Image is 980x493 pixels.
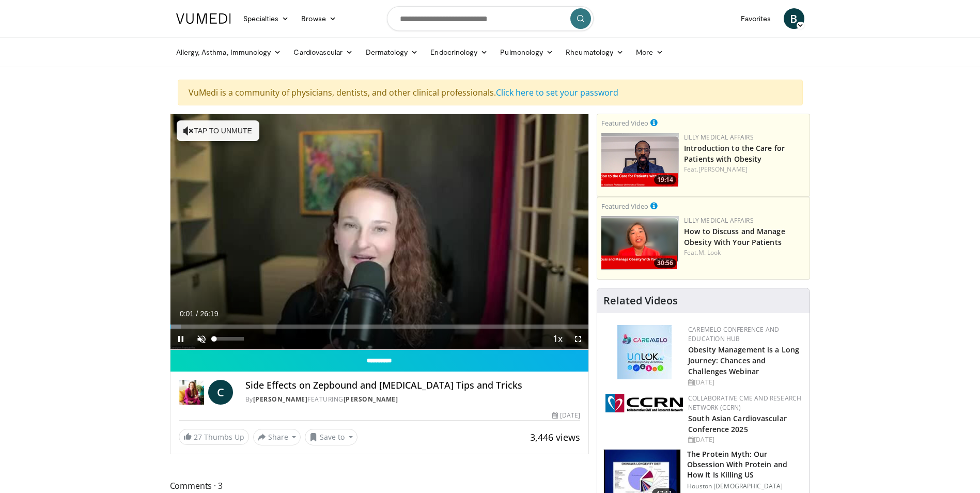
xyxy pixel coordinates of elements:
[287,42,359,63] a: Cardiovascular
[698,165,748,174] a: [PERSON_NAME]
[630,42,670,63] a: More
[601,216,679,270] a: 30:56
[684,165,805,174] div: Feat.
[194,432,202,442] span: 27
[601,202,648,211] small: Featured Video
[305,429,357,445] button: Save to
[698,248,721,257] a: M. Look
[688,413,787,434] a: South Asian Cardiovascular Conference 2025
[601,118,648,128] small: Featured Video
[735,8,777,29] a: Favorites
[603,295,678,307] h4: Related Videos
[684,216,754,225] a: Lilly Medical Affairs
[688,394,801,412] a: Collaborative CME and Research Network (CCRN)
[177,120,259,141] button: Tap to unmute
[568,329,588,349] button: Fullscreen
[688,378,801,387] div: [DATE]
[687,482,803,490] p: Houston [DEMOGRAPHIC_DATA]
[237,8,295,29] a: Specialties
[654,175,676,184] span: 19:14
[180,310,194,318] span: 0:01
[200,310,218,318] span: 26:19
[245,395,580,404] div: By FEATURING
[178,80,803,105] div: VuMedi is a community of physicians, dentists, and other clinical professionals.
[688,435,801,444] div: [DATE]
[360,42,425,63] a: Dermatology
[170,325,589,329] div: Progress Bar
[196,310,198,318] span: /
[684,133,754,142] a: Lilly Medical Affairs
[684,143,785,164] a: Introduction to the Care for Patients with Obesity
[605,394,683,412] img: a04ee3ba-8487-4636-b0fb-5e8d268f3737.png.150x105_q85_autocrop_double_scale_upscale_version-0.2.png
[170,329,191,349] button: Pause
[191,329,212,349] button: Unmute
[601,216,679,270] img: c98a6a29-1ea0-4bd5-8cf5-4d1e188984a7.png.150x105_q85_crop-smart_upscale.png
[547,329,568,349] button: Playback Rate
[688,325,779,343] a: CaReMeLO Conference and Education Hub
[617,325,672,379] img: 45df64a9-a6de-482c-8a90-ada250f7980c.png.150x105_q85_autocrop_double_scale_upscale_version-0.2.jpg
[170,42,288,63] a: Allergy, Asthma, Immunology
[530,431,580,443] span: 3,446 views
[494,42,559,63] a: Pulmonology
[179,380,204,405] img: Dr. Carolynn Francavilla
[654,258,676,268] span: 30:56
[552,411,580,420] div: [DATE]
[687,449,803,480] h3: The Protein Myth: Our Obsession With Protein and How It Is Killing US
[601,133,679,187] a: 19:14
[253,429,301,445] button: Share
[496,87,618,98] a: Click here to set your password
[176,13,231,24] img: VuMedi Logo
[688,345,799,376] a: Obesity Management is a Long Journey: Chances and Challenges Webinar
[424,42,494,63] a: Endocrinology
[179,429,249,445] a: 27 Thumbs Up
[295,8,343,29] a: Browse
[170,114,589,350] video-js: Video Player
[214,337,244,341] div: Volume Level
[601,133,679,187] img: acc2e291-ced4-4dd5-b17b-d06994da28f3.png.150x105_q85_crop-smart_upscale.png
[208,380,233,405] a: C
[387,6,594,31] input: Search topics, interventions
[253,395,308,404] a: [PERSON_NAME]
[170,479,589,492] span: Comments 3
[245,380,580,391] h4: Side Effects on Zepbound and [MEDICAL_DATA] Tips and Tricks
[559,42,630,63] a: Rheumatology
[684,248,805,257] div: Feat.
[784,8,804,29] a: B
[684,226,785,247] a: How to Discuss and Manage Obesity With Your Patients
[344,395,398,404] a: [PERSON_NAME]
